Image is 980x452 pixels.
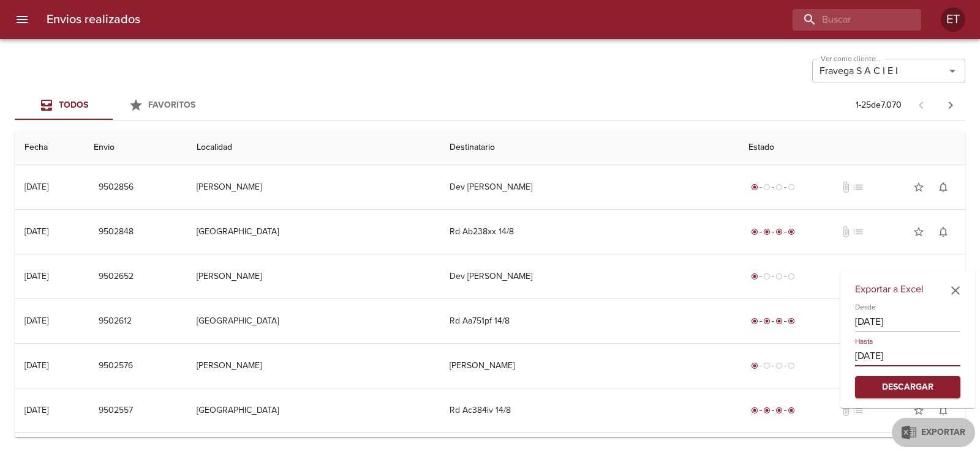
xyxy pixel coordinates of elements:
[84,130,187,165] th: Envio
[913,181,925,193] span: star_border
[788,273,795,280] span: radio_button_unchecked
[24,405,48,415] div: [DATE]
[840,226,852,238] span: No tiene documentos adjuntos
[15,91,211,120] div: Tabs Envios
[865,380,951,395] span: Descargar
[775,228,783,235] span: radio_button_checked
[913,226,925,238] span: star_border
[763,317,771,325] span: radio_button_checked
[440,299,739,343] td: Rd Aa751pf 14/8
[840,404,852,417] span: No tiene documentos adjuntos
[440,210,739,254] td: Rd Ab238xx 14/8
[941,7,965,32] div: ET
[748,360,797,372] div: Generado
[763,228,771,235] span: radio_button_checked
[99,224,134,240] span: 9502848
[855,303,876,311] label: Desde
[907,175,931,199] button: Agregar a favoritos
[763,407,771,414] span: radio_button_checked
[7,5,37,34] button: menu
[788,228,795,235] span: radio_button_checked
[24,360,48,371] div: [DATE]
[440,254,739,298] td: Dev [PERSON_NAME]
[763,183,771,191] span: radio_button_unchecked
[751,362,758,369] span: radio_button_checked
[24,226,48,237] div: [DATE]
[751,317,758,325] span: radio_button_checked
[739,130,965,165] th: Estado
[852,404,864,417] span: No tiene pedido asociado
[855,338,873,345] label: Hasta
[94,355,138,377] button: 9502576
[187,165,440,209] td: [PERSON_NAME]
[94,310,137,333] button: 9502612
[763,362,771,369] span: radio_button_unchecked
[775,407,783,414] span: radio_button_checked
[94,399,138,422] button: 9502557
[775,183,783,191] span: radio_button_unchecked
[99,269,134,284] span: 9502652
[931,264,956,289] button: Activar notificaciones
[793,9,900,31] input: buscar
[788,317,795,325] span: radio_button_checked
[440,165,739,209] td: Dev [PERSON_NAME]
[751,183,758,191] span: radio_button_checked
[907,220,931,244] button: Agregar a favoritos
[840,181,852,193] span: No tiene documentos adjuntos
[763,273,771,280] span: radio_button_unchecked
[59,100,88,110] span: Todos
[24,182,48,192] div: [DATE]
[99,358,133,374] span: 9502576
[788,407,795,414] span: radio_button_checked
[94,265,138,288] button: 9502652
[852,181,864,193] span: No tiene pedido asociado
[751,273,758,280] span: radio_button_checked
[187,130,440,165] th: Localidad
[99,403,133,418] span: 9502557
[94,176,138,199] button: 9502856
[907,98,936,111] span: Pagina anterior
[15,130,84,165] th: Fecha
[748,404,797,417] div: Entregado
[187,254,440,298] td: [PERSON_NAME]
[937,181,949,193] span: notifications_none
[775,362,783,369] span: radio_button_unchecked
[937,226,949,238] span: notifications_none
[148,100,195,110] span: Favoritos
[852,226,864,238] span: No tiene pedido asociado
[94,221,138,243] button: 9502848
[440,344,739,388] td: [PERSON_NAME]
[855,281,960,298] h6: Exportar a Excel
[440,388,739,432] td: Rd Ac384iv 14/8
[187,344,440,388] td: [PERSON_NAME]
[187,299,440,343] td: [GEOGRAPHIC_DATA]
[941,7,965,32] div: Abrir información de usuario
[907,398,931,423] button: Agregar a favoritos
[775,317,783,325] span: radio_button_checked
[840,360,852,372] span: No tiene documentos adjuntos
[931,220,956,244] button: Activar notificaciones
[99,314,132,329] span: 9502612
[440,130,739,165] th: Destinatario
[748,181,797,193] div: Generado
[913,404,925,417] span: star_border
[788,362,795,369] span: radio_button_unchecked
[937,404,949,417] span: notifications_none
[748,315,797,327] div: Entregado
[187,210,440,254] td: [GEOGRAPHIC_DATA]
[24,316,48,326] div: [DATE]
[47,10,140,29] h6: Envios realizados
[748,270,797,283] div: Generado
[936,91,965,120] span: Pagina siguiente
[855,376,960,399] button: Descargar
[24,271,48,281] div: [DATE]
[840,270,852,283] span: No tiene documentos adjuntos
[187,388,440,432] td: [GEOGRAPHIC_DATA]
[907,264,931,289] button: Agregar a favoritos
[748,226,797,238] div: Entregado
[931,398,956,423] button: Activar notificaciones
[775,273,783,280] span: radio_button_unchecked
[99,180,134,195] span: 9502856
[788,183,795,191] span: radio_button_unchecked
[931,175,956,199] button: Activar notificaciones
